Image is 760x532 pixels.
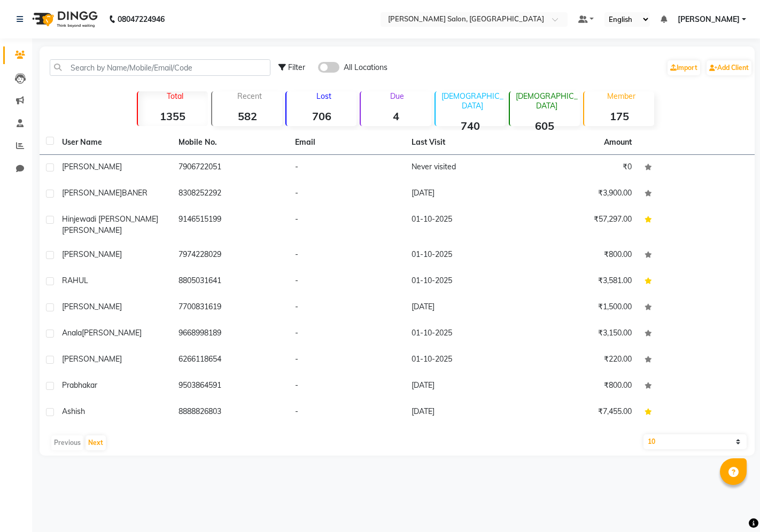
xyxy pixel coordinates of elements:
th: Mobile No. [172,130,289,155]
td: - [289,400,405,426]
td: ₹3,581.00 [522,269,638,295]
span: BANER [122,188,148,198]
td: 7700831619 [172,295,289,321]
a: Add Client [707,60,751,75]
span: [PERSON_NAME] [62,188,122,198]
p: Member [588,91,654,101]
strong: 1355 [138,109,208,123]
td: ₹1,500.00 [522,295,638,321]
td: 8308252292 [172,181,289,207]
span: [PERSON_NAME] [678,14,740,25]
td: - [289,321,405,347]
span: [PERSON_NAME] [62,302,122,311]
td: [DATE] [405,400,522,426]
span: Filter [288,62,305,72]
span: [PERSON_NAME] [62,225,122,235]
span: Ashish [62,406,85,416]
td: 7906722051 [172,155,289,181]
td: 9668998189 [172,321,289,347]
strong: 4 [361,109,431,123]
td: - [289,207,405,242]
span: All Locations [344,62,387,73]
p: [DEMOGRAPHIC_DATA] [440,91,506,111]
td: 01-10-2025 [405,242,522,269]
td: ₹220.00 [522,347,638,373]
span: RAHUL [62,276,88,285]
span: [PERSON_NAME] [62,162,122,171]
span: prabhakar [62,380,97,390]
p: Recent [216,91,282,101]
td: ₹57,297.00 [522,207,638,242]
td: 8888826803 [172,400,289,426]
b: 08047224946 [118,4,165,34]
p: Lost [291,91,356,101]
iframe: chat widget [715,489,749,521]
span: anala [62,328,82,338]
td: 9146515199 [172,207,289,242]
td: - [289,373,405,400]
td: ₹800.00 [522,373,638,400]
td: Never visited [405,155,522,181]
td: 7974228029 [172,242,289,269]
td: 9503864591 [172,373,289,400]
td: - [289,295,405,321]
td: 01-10-2025 [405,347,522,373]
td: ₹0 [522,155,638,181]
p: Due [363,91,431,101]
th: Email [289,130,405,155]
td: 6266118654 [172,347,289,373]
p: [DEMOGRAPHIC_DATA] [514,91,580,111]
td: - [289,269,405,295]
strong: 582 [212,109,282,123]
th: Amount [598,130,638,154]
button: Next [86,435,106,450]
strong: 605 [510,119,580,132]
strong: 706 [286,109,356,123]
td: [DATE] [405,295,522,321]
img: logo [27,4,100,34]
strong: 175 [584,109,654,123]
td: - [289,155,405,181]
td: - [289,242,405,269]
input: Search by Name/Mobile/Email/Code [50,59,270,76]
td: - [289,181,405,207]
td: ₹7,455.00 [522,400,638,426]
span: [PERSON_NAME] [62,249,122,259]
td: [DATE] [405,181,522,207]
span: [PERSON_NAME] [62,354,122,364]
td: - [289,347,405,373]
td: ₹800.00 [522,242,638,269]
th: Last Visit [405,130,522,155]
p: Total [142,91,208,101]
td: ₹3,150.00 [522,321,638,347]
td: [DATE] [405,373,522,400]
td: 01-10-2025 [405,269,522,295]
span: [PERSON_NAME] [82,328,142,338]
a: Import [668,60,700,75]
th: User Name [56,130,172,155]
td: 01-10-2025 [405,207,522,242]
strong: 740 [436,119,506,132]
td: 8805031641 [172,269,289,295]
td: 01-10-2025 [405,321,522,347]
span: hinjewadi [PERSON_NAME] [62,214,158,224]
td: ₹3,900.00 [522,181,638,207]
